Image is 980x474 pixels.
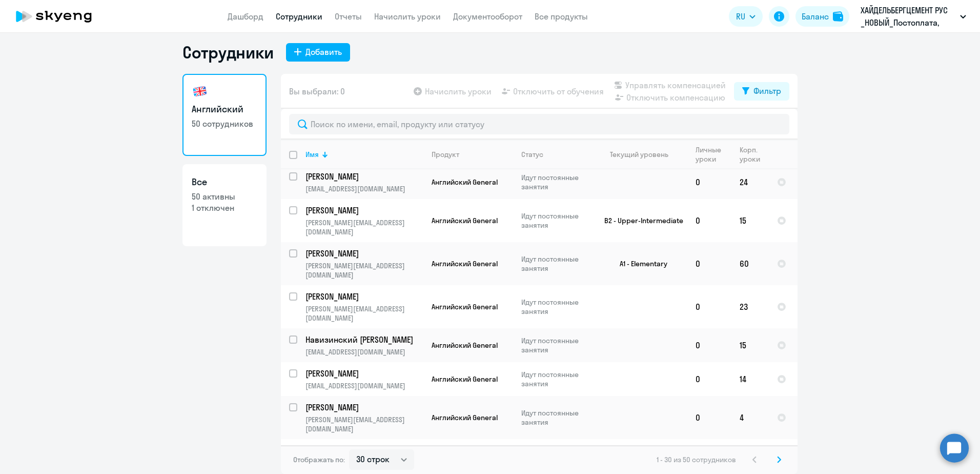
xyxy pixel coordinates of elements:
[192,191,257,202] p: 50 активны
[521,150,591,159] div: Статус
[453,11,522,22] a: Документооборот
[182,42,274,63] h1: Сотрудники
[182,164,267,246] a: Все50 активны1 отключен
[687,199,731,242] td: 0
[687,285,731,328] td: 0
[228,11,263,22] a: Дашборд
[432,150,459,159] div: Продукт
[432,150,513,159] div: Продукт
[289,114,789,134] input: Поиск по имени, email, продукту или статусу
[432,259,498,268] span: Английский General
[432,341,498,350] span: Английский General
[192,202,257,213] p: 1 отключен
[592,199,687,242] td: B2 - Upper-Intermediate
[289,85,345,97] span: Вы выбрали: 0
[286,43,350,62] button: Добавить
[335,11,362,22] a: Отчеты
[374,11,441,22] a: Начислить уроки
[432,216,498,225] span: Английский General
[305,150,423,159] div: Имя
[521,408,591,427] p: Идут постоянные занятия
[305,381,423,390] p: [EMAIL_ADDRESS][DOMAIN_NAME]
[696,145,722,164] div: Личные уроки
[305,46,342,58] div: Добавить
[276,11,322,22] a: Сотрудники
[305,291,423,302] a: [PERSON_NAME]
[687,242,731,285] td: 0
[734,82,789,101] button: Фильтр
[795,6,849,27] button: Балансbalance
[521,336,591,354] p: Идут постоянные занятия
[521,254,591,273] p: Идут постоянные занятия
[305,402,421,413] p: [PERSON_NAME]
[293,455,345,464] span: Отображать по:
[305,248,421,259] p: [PERSON_NAME]
[305,171,423,182] a: [PERSON_NAME]
[731,396,769,439] td: 4
[305,171,421,182] p: [PERSON_NAME]
[731,328,769,362] td: 15
[305,304,423,323] p: [PERSON_NAME][EMAIL_ADDRESS][DOMAIN_NAME]
[855,4,971,29] button: ХАЙДЕЛЬБЕРГЦЕМЕНТ РУС _НОВЫЙ_Постоплата, ХАЙДЕЛЬБЕРГЦЕМЕНТ РУС, ООО
[192,118,257,129] p: 50 сотрудников
[731,285,769,328] td: 23
[432,374,498,384] span: Английский General
[521,298,591,316] p: Идут постоянные занятия
[305,205,423,216] a: [PERSON_NAME]
[305,261,423,280] p: [PERSON_NAME][EMAIL_ADDRESS][DOMAIN_NAME]
[687,396,731,439] td: 0
[592,242,687,285] td: A1 - Elementary
[432,413,498,422] span: Английский General
[305,291,421,302] p: [PERSON_NAME]
[521,370,591,388] p: Идут постоянные занятия
[687,165,731,199] td: 0
[687,328,731,362] td: 0
[305,334,421,345] p: Навизинский [PERSON_NAME]
[305,218,423,236] p: [PERSON_NAME][EMAIL_ADDRESS][DOMAIN_NAME]
[521,173,591,191] p: Идут постоянные занятия
[861,4,956,29] p: ХАЙДЕЛЬБЕРГЦЕМЕНТ РУС _НОВЫЙ_Постоплата, ХАЙДЕЛЬБЕРГЦЕМЕНТ РУС, ООО
[182,74,267,156] a: Английский50 сотрудников
[305,445,423,456] a: [PERSON_NAME]
[305,205,421,216] p: [PERSON_NAME]
[521,211,591,230] p: Идут постоянные занятия
[305,368,423,379] a: [PERSON_NAME]
[802,10,829,23] div: Баланс
[833,11,843,22] img: balance
[740,145,760,164] div: Корп. уроки
[432,177,498,187] span: Английский General
[535,11,588,22] a: Все продукты
[305,184,423,193] p: [EMAIL_ADDRESS][DOMAIN_NAME]
[610,150,668,159] div: Текущий уровень
[192,83,208,100] img: english
[729,6,763,27] button: RU
[687,362,731,396] td: 0
[740,145,768,164] div: Корп. уроки
[657,455,736,464] span: 1 - 30 из 50 сотрудников
[600,150,687,159] div: Текущий уровень
[192,103,257,116] h3: Английский
[731,242,769,285] td: 60
[305,445,421,456] p: [PERSON_NAME]
[192,175,257,189] h3: Все
[731,362,769,396] td: 14
[731,439,769,473] td: 16
[305,415,423,433] p: [PERSON_NAME][EMAIL_ADDRESS][DOMAIN_NAME]
[305,334,423,345] a: Навизинский [PERSON_NAME]
[305,402,423,413] a: [PERSON_NAME]
[305,150,319,159] div: Имя
[731,199,769,242] td: 15
[736,10,745,23] span: RU
[731,165,769,199] td: 24
[432,302,498,311] span: Английский General
[696,145,731,164] div: Личные уроки
[305,368,421,379] p: [PERSON_NAME]
[305,347,423,357] p: [EMAIL_ADDRESS][DOMAIN_NAME]
[687,439,731,473] td: 1
[521,150,543,159] div: Статус
[753,85,781,97] div: Фильтр
[305,248,423,259] a: [PERSON_NAME]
